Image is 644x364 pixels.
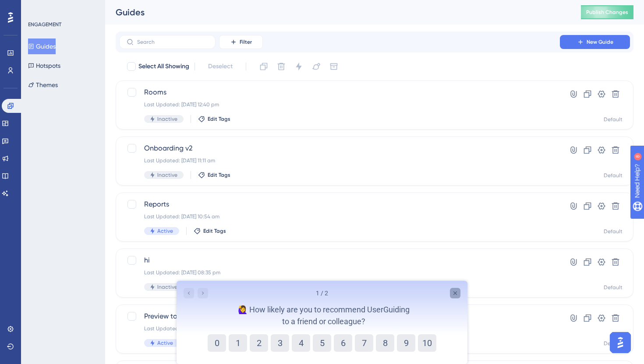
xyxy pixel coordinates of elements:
[203,227,226,234] span: Edit Tags
[604,116,623,123] div: Default
[144,199,535,210] span: Reports
[198,171,230,178] button: Edit Tags
[604,228,623,235] div: Default
[144,311,535,322] span: Preview to edit
[604,172,623,179] div: Default
[144,143,535,154] span: Onboarding v2
[157,227,173,234] span: Active
[194,227,226,234] button: Edit Tags
[157,115,177,122] span: Inactive
[157,283,177,290] span: Inactive
[604,284,623,291] div: Default
[157,339,173,346] span: Active
[157,171,177,178] span: Inactive
[28,38,56,54] button: Guides
[560,35,630,49] button: New Guide
[61,4,64,11] div: 8
[208,115,230,122] span: Edit Tags
[607,329,633,356] iframe: UserGuiding AI Assistant Launcher
[144,157,535,164] div: Last Updated: [DATE] 11:11 am
[21,2,55,13] span: Need Help?
[144,325,535,332] div: Last Updated: [DATE] 10:53 am
[208,171,230,178] span: Edit Tags
[581,5,633,19] button: Publish Changes
[604,340,623,347] div: Default
[198,115,230,122] button: Edit Tags
[144,255,535,266] span: hi
[177,281,467,364] iframe: UserGuiding Survey
[200,59,241,74] button: Deselect
[144,213,535,220] div: Last Updated: [DATE] 10:54 am
[144,269,535,276] div: Last Updated: [DATE] 08:35 pm
[208,61,233,72] span: Deselect
[28,58,60,73] button: Hotspots
[587,38,613,45] span: New Guide
[28,21,61,28] div: ENGAGEMENT
[219,35,263,49] button: Filter
[28,77,58,93] button: Themes
[240,38,252,45] span: Filter
[137,39,208,45] input: Search
[144,87,535,98] span: Rooms
[138,61,189,72] span: Select All Showing
[586,9,628,16] span: Publish Changes
[116,6,559,18] div: Guides
[144,101,535,108] div: Last Updated: [DATE] 12:40 pm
